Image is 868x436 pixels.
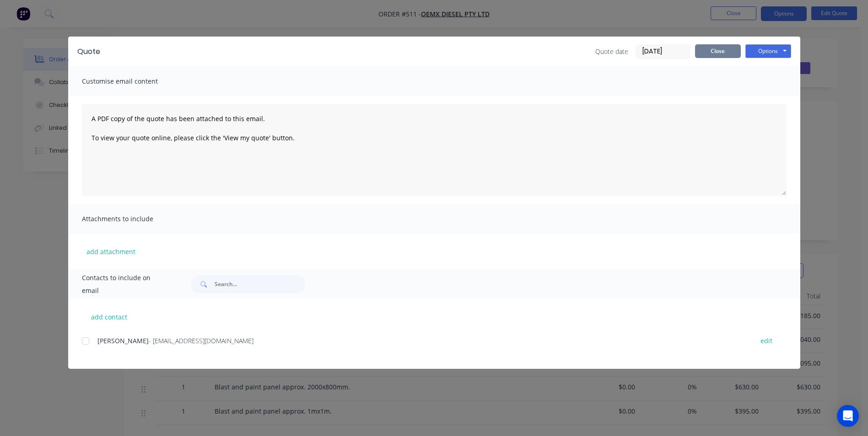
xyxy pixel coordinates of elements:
input: Search... [215,275,305,293]
button: add attachment [82,245,140,258]
button: add contact [82,310,137,324]
span: Quote date [595,47,628,56]
button: Options [745,44,791,58]
span: Customise email content [82,75,183,88]
textarea: A PDF copy of the quote has been attached to this email. To view your quote online, please click ... [82,104,787,196]
button: Close [695,44,741,58]
span: Attachments to include [82,213,183,225]
span: - [EMAIL_ADDRESS][DOMAIN_NAME] [149,336,253,345]
span: Contacts to include on email [82,271,168,297]
div: Quote [77,46,100,57]
div: Open Intercom Messenger [837,405,859,427]
span: [PERSON_NAME] [97,336,149,345]
button: edit [755,335,778,347]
